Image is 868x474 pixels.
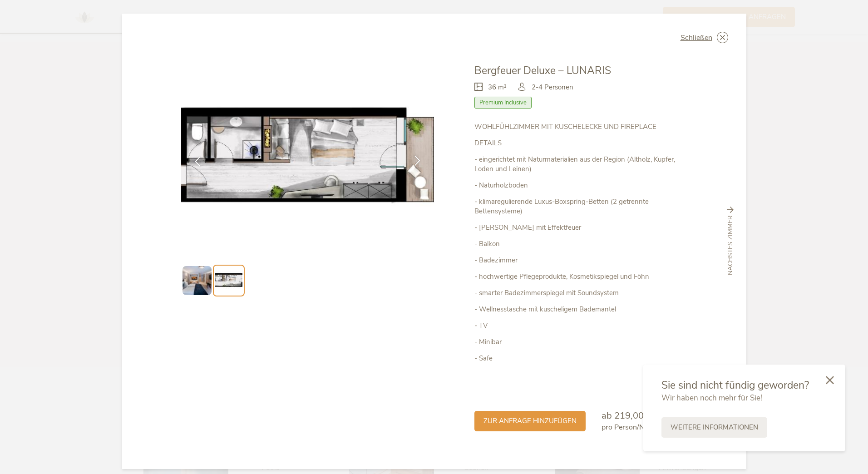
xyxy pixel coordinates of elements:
p: - eingerichtet mit Naturmaterialien aus der Region (Altholz, Kupfer, Loden und Leinen) [474,155,687,174]
span: Weitere Informationen [671,423,758,432]
span: 36 m² [488,83,507,92]
span: nächstes Zimmer [726,216,735,276]
img: Preview [182,266,212,295]
p: - Naturholzboden [474,181,687,190]
p: - klimaregulierende Luxus-Boxspring-Betten (2 getrennte Bettensysteme) [474,197,687,216]
p: - smarter Badezimmerspiegel mit Soundsystem [474,288,687,298]
span: Bergfeuer Deluxe – LUNARIS [474,64,611,78]
p: - Minibar [474,337,687,347]
p: DETAILS [474,138,687,148]
p: - Wellnesstasche mit kuscheligem Bademantel [474,305,687,314]
p: - TV [474,321,687,331]
p: WOHLFÜHLZIMMER MIT KUSCHELECKE UND FIREPLACE [474,122,687,132]
span: Sie sind nicht fündig geworden? [661,378,809,392]
img: Bergfeuer Deluxe – LUNARIS [181,64,434,253]
span: Premium Inclusive [474,97,532,109]
a: Weitere Informationen [661,417,767,438]
p: - Badezimmer [474,256,687,265]
p: - [PERSON_NAME] mit Effektfeuer [474,223,687,232]
p: - hochwertige Pflegeprodukte, Kosmetikspiegel und Föhn [474,272,687,281]
p: - Balkon [474,239,687,249]
span: 2-4 Personen [532,83,573,92]
img: Preview [215,267,242,294]
span: Wir haben noch mehr für Sie! [661,393,762,403]
p: - Safe [474,354,687,363]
